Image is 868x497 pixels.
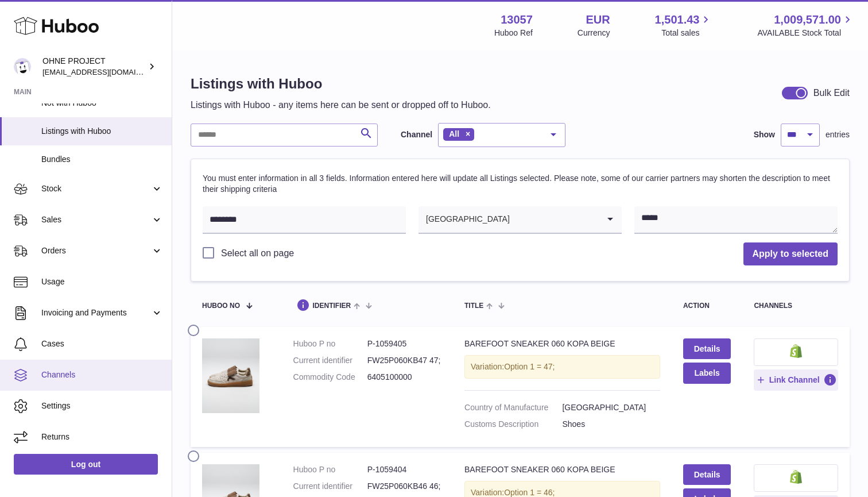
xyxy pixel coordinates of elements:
[41,431,163,442] span: Returns
[464,302,483,310] span: title
[757,28,854,38] span: AVAILABLE Stock Total
[367,372,441,383] dd: 6405100000
[367,338,441,349] dd: P-1059405
[293,464,367,475] dt: Huboo P no
[41,154,163,165] span: Bundles
[562,419,585,436] div: Shoes
[313,302,351,310] span: identifier
[683,302,731,310] div: action
[41,307,151,318] span: Invoicing and Payments
[367,481,441,492] dd: FW25P060KB46 46;
[504,362,555,371] span: Option 1 = 47;
[683,363,731,383] button: Labels
[813,87,850,99] div: Bulk Edit
[293,372,367,383] dt: Commodity Code
[494,28,533,38] div: Huboo Ref
[464,338,660,349] div: BAREFOOT SNEAKER 060 KOPA BEIGE
[769,375,820,385] span: Link Channel
[661,28,712,38] span: Total sales
[790,470,802,484] img: shopify-small.png
[401,129,432,140] label: Channel
[504,488,555,497] span: Option 1 = 46;
[464,419,562,430] dt: Customs Description
[464,355,660,379] div: Variation:
[293,355,367,366] dt: Current identifier
[367,464,441,475] dd: P-1059404
[754,302,838,310] div: channels
[586,12,610,28] strong: EUR
[42,67,169,76] span: [EMAIL_ADDRESS][DOMAIN_NAME]
[743,242,838,266] button: Apply to selected
[501,12,533,28] strong: 13057
[42,56,146,78] div: OHNE PROJECT
[41,214,151,225] span: Sales
[202,302,240,310] span: Huboo no
[562,402,660,413] dd: [GEOGRAPHIC_DATA]
[754,369,838,390] button: Link Channel
[826,129,850,140] span: entries
[41,400,163,411] span: Settings
[293,481,367,492] dt: Current identifier
[754,129,775,140] label: Show
[683,338,731,359] a: Details
[203,173,838,195] p: You must enter information in all 3 fields. Information entered here will update all Listings sel...
[757,12,854,38] a: 1,009,571.00 AVAILABLE Stock Total
[41,276,163,287] span: Usage
[774,12,841,28] span: 1,009,571.00
[683,464,731,485] a: Details
[464,464,660,475] div: BAREFOOT SNEAKER 060 KOPA BEIGE
[203,247,294,260] label: Select all on page
[293,338,367,349] dt: Huboo P no
[41,183,151,194] span: Stock
[14,454,158,475] a: Log out
[41,369,163,380] span: Channels
[464,402,562,413] dt: Country of Manufacture
[510,206,599,233] input: Search for option
[449,129,459,138] span: All
[790,344,802,358] img: shopify-small.png
[41,126,163,137] span: Listings with Huboo
[191,75,491,93] h1: Listings with Huboo
[655,12,700,28] span: 1,501.43
[41,338,163,349] span: Cases
[655,12,713,38] a: 1,501.43 Total sales
[202,338,259,413] img: BAREFOOT SNEAKER 060 KOPA BEIGE
[41,98,163,109] span: Not with Huboo
[367,355,441,366] dd: FW25P060KB47 47;
[418,206,510,233] span: [GEOGRAPHIC_DATA]
[418,206,622,234] div: Search for option
[41,245,151,256] span: Orders
[191,99,491,111] p: Listings with Huboo - any items here can be sent or dropped off to Huboo.
[14,58,31,75] img: support@ohneproject.com
[578,28,610,38] div: Currency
